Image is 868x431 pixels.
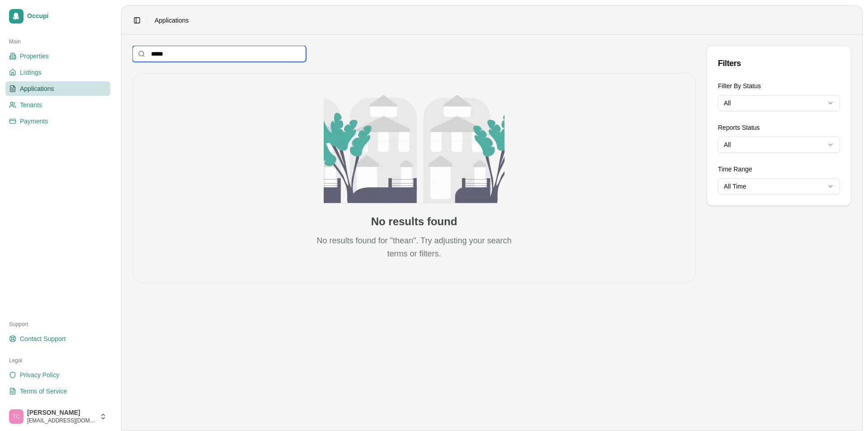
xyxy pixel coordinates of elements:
a: Listings [5,65,110,80]
img: Trudy Childers [9,409,24,424]
a: Applications [5,81,110,96]
span: Occupi [27,12,107,20]
span: Listings [20,68,41,77]
a: Tenants [5,98,110,112]
button: Trudy Childers[PERSON_NAME][EMAIL_ADDRESS][DOMAIN_NAME] [5,406,110,427]
a: Terms of Service [5,384,110,398]
a: Contact Support [5,332,110,346]
div: Filters [718,57,840,70]
h3: No results found [371,214,458,229]
span: Contact Support [20,334,66,343]
label: Reports Status [718,124,760,131]
span: [EMAIL_ADDRESS][DOMAIN_NAME] [27,417,96,424]
span: Payments [20,117,48,126]
span: Tenants [20,100,42,109]
a: Privacy Policy [5,368,110,382]
div: Main [5,34,110,49]
img: No results found [324,95,505,204]
p: No results found for "thean". Try adjusting your search terms or filters. [313,234,515,261]
div: Support [5,317,110,332]
span: [PERSON_NAME] [27,409,96,417]
label: Filter By Status [718,82,761,90]
span: Privacy Policy [20,370,59,379]
span: Properties [20,52,49,61]
nav: breadcrumb [155,16,189,25]
a: Occupi [5,5,110,27]
a: Properties [5,49,110,63]
span: Applications [20,84,54,93]
span: Applications [155,16,189,25]
label: Time Range [718,166,752,173]
a: Payments [5,114,110,128]
div: Legal [5,353,110,368]
span: Terms of Service [20,387,67,396]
